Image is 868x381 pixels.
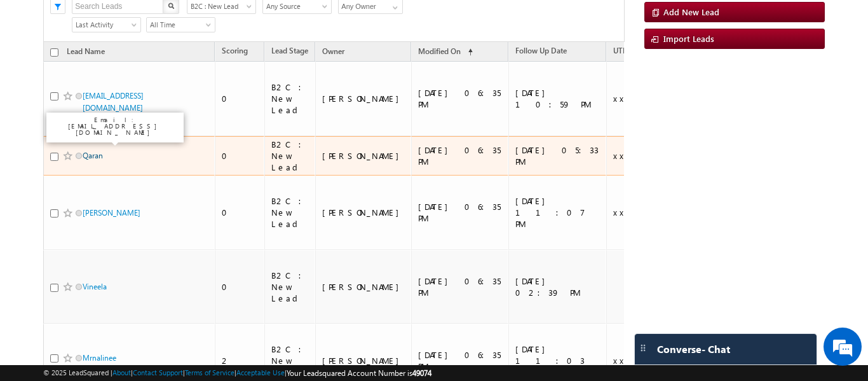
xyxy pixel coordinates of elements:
[412,368,431,378] span: 49074
[322,150,405,162] div: [PERSON_NAME]
[60,45,111,61] a: Lead Name
[236,368,285,377] a: Acceptable Use
[561,121,618,135] button: Actions
[491,78,561,88] div: #6 Interacted Not Counseled
[61,123,147,132] div: Last Updated : 1 mins ago
[315,194,337,204] span: Owner
[418,275,503,298] div: [DATE] 06:35 PM
[271,81,309,116] div: B2C : New Lead
[600,244,624,265] a: next
[187,1,252,12] span: B2C : New Lead
[515,144,600,167] div: [DATE] 05:33 PM
[515,343,600,378] div: [DATE] 11:03 PM
[83,353,140,375] a: Mrnalinee [PERSON_NAME]
[17,118,232,283] textarea: Type your message and click 'Submit'
[568,243,592,265] span: prev
[418,87,503,110] div: [DATE] 06:35 PM
[271,270,309,304] div: B2C : New Lead
[161,74,264,106] a: #2 Fresh Leads (Not Called)...
[663,100,724,111] span: Quick Add Lead
[418,144,503,167] div: [DATE] 06:35 PM
[338,146,402,162] div: Owner Filter
[613,150,649,162] div: xxxxx
[265,44,315,60] a: Lead Stage
[271,195,309,230] div: B2C : New Lead
[515,195,600,230] div: [DATE] 11:07 PM
[112,368,131,377] a: About
[208,6,239,37] div: Minimize live chat window
[613,207,649,218] div: xxxxx
[515,46,567,55] span: Follow Up Date
[322,93,405,104] div: [PERSON_NAME]
[187,148,252,160] span: Any Stage
[222,207,259,218] div: 0
[160,191,199,208] a: Scoring
[163,123,188,133] div: Refresh
[479,191,543,208] a: Follow Up Date
[83,282,107,291] a: Vineela
[287,91,357,100] div: ...
[509,44,573,60] a: Follow Up Date
[43,209,624,230] td: No records match you criteria. to view all your leads.
[72,17,141,32] a: Last Activity
[186,294,231,311] em: Submit
[262,146,332,162] div: Lead Source Filter
[22,67,53,83] img: d_60004797649_company_0_60004797649
[72,165,141,180] a: Last Activity
[185,368,234,377] a: Terms of Service
[83,91,153,100] div: 0
[43,367,431,379] span: © 2025 LeadSquared | | | | |
[43,45,126,65] span: Smart Views
[119,248,221,263] div: 0 - 0 of 0
[600,243,624,265] span: next
[222,46,248,55] span: Scoring
[663,127,719,138] span: Add New Lead
[147,19,211,31] span: All Time
[146,165,215,180] a: All Time
[146,17,215,32] a: All Time
[338,146,403,162] input: Type to Search
[322,207,405,218] div: [PERSON_NAME]
[638,343,648,353] img: carter-drag
[515,275,600,298] div: [DATE] 02:39 PM
[418,195,428,205] span: (sorted descending)
[267,214,344,225] a: Click here
[418,349,503,372] div: [DATE] 06:35 PM
[222,150,259,162] div: 0
[485,193,537,203] span: Follow Up Date
[374,194,416,204] span: Modified On
[466,74,569,106] a: #6 Interacted Not Counseled...
[613,46,648,55] span: UTM Term
[412,44,479,60] a: Modified On (sorted ascending)
[50,196,58,204] input: Check all records
[389,91,459,100] div: ...
[389,78,459,88] div: #7 Counsel [DATE]
[132,90,156,101] div: Details
[226,191,275,208] a: Lead Stage
[187,146,256,162] a: Any Stage
[271,343,309,378] div: B2C : New Lead
[613,355,649,366] div: xxxxx
[657,343,730,355] span: Converse - Chat
[568,244,592,265] a: prev
[185,91,255,100] div: ...
[72,19,137,31] span: Last Activity
[365,74,468,106] a: #7 Counsel [DATE]...
[263,148,327,160] span: Any Source
[747,76,803,88] span: Collapse Panel
[72,167,137,178] span: Last Activity
[222,93,259,104] div: 0
[43,249,62,261] div: Show
[271,46,308,55] span: Lead Stage
[185,78,255,88] div: #2 Fresh Leads (Not Called)
[263,1,327,12] span: Any Source
[287,368,431,378] span: Your Leadsquared Account Number is
[83,151,103,160] a: Qaran
[271,139,309,173] div: B2C : New Lead
[66,67,214,83] div: Leave a message
[613,93,649,104] div: xxxxx
[515,87,600,110] div: [DATE] 10:59 PM
[322,46,344,56] span: Owner
[83,78,153,88] div: #4 Follow Up (total pending)
[418,46,461,56] span: Modified On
